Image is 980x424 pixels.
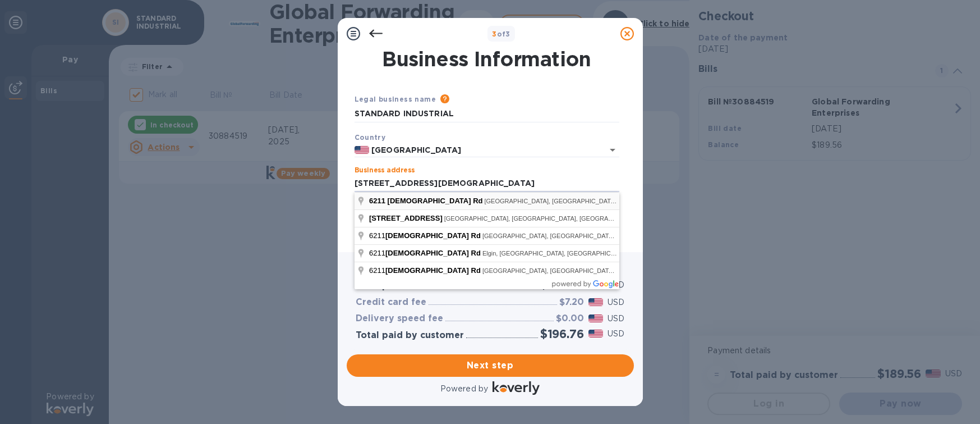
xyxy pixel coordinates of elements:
[440,383,488,395] p: Powered by
[482,250,632,257] span: Elgin, [GEOGRAPHIC_DATA], [GEOGRAPHIC_DATA]
[493,381,540,395] img: Logo
[369,266,482,275] span: 6211
[352,47,622,71] h1: Business Information
[485,198,684,204] span: [GEOGRAPHIC_DATA], [GEOGRAPHIC_DATA], [GEOGRAPHIC_DATA]
[559,297,584,308] h3: $7.20
[588,330,604,338] img: USD
[369,249,482,257] span: 6211
[355,146,370,154] img: US
[355,95,436,103] b: Legal business name
[492,30,510,38] b: of 3
[540,327,584,341] h2: $196.76
[605,142,620,158] button: Open
[482,232,682,239] span: [GEOGRAPHIC_DATA], [GEOGRAPHIC_DATA], [GEOGRAPHIC_DATA]
[356,330,464,341] h3: Total paid by customer
[369,197,385,205] span: 6211
[356,359,625,372] span: Next step
[369,231,482,240] span: 6211
[444,215,644,222] span: [GEOGRAPHIC_DATA], [GEOGRAPHIC_DATA], [GEOGRAPHIC_DATA]
[588,314,604,322] img: USD
[385,266,481,275] span: [DEMOGRAPHIC_DATA] Rd
[355,133,386,142] b: Country
[608,313,624,325] p: USD
[385,249,481,257] span: [DEMOGRAPHIC_DATA] Rd
[355,167,415,174] label: Business address
[482,267,682,274] span: [GEOGRAPHIC_DATA], [GEOGRAPHIC_DATA], [GEOGRAPHIC_DATA]
[556,313,584,324] h3: $0.00
[355,106,619,122] input: Enter legal business name
[355,175,619,192] input: Enter address
[608,297,624,308] p: USD
[588,298,604,306] img: USD
[608,328,624,340] p: USD
[356,297,426,308] h3: Credit card fee
[356,313,443,324] h3: Delivery speed fee
[347,354,634,377] button: Next step
[492,30,496,38] span: 3
[388,197,483,205] span: [DEMOGRAPHIC_DATA] Rd
[369,214,443,222] span: [STREET_ADDRESS]
[369,143,587,157] input: Select country
[385,231,481,240] span: [DEMOGRAPHIC_DATA] Rd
